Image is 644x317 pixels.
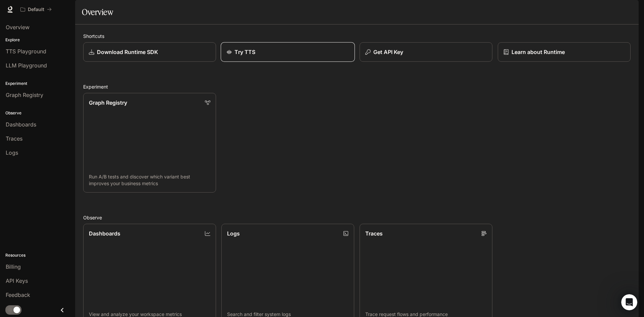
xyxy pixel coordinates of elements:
[221,42,355,62] a: Try TTS
[83,42,216,62] a: Download Runtime SDK
[621,294,637,310] iframe: Intercom live chat
[28,7,44,12] p: Default
[373,48,403,56] p: Get API Key
[83,214,631,221] h2: Observe
[227,229,240,237] p: Logs
[234,48,255,56] p: Try TTS
[512,48,565,56] p: Learn about Runtime
[97,48,158,56] p: Download Runtime SDK
[82,5,113,19] h1: Overview
[498,42,631,62] a: Learn about Runtime
[89,229,120,237] p: Dashboards
[83,83,631,90] h2: Experiment
[17,3,55,16] button: All workspaces
[83,93,216,193] a: Graph RegistryRun A/B tests and discover which variant best improves your business metrics
[360,42,492,62] button: Get API Key
[89,173,210,187] p: Run A/B tests and discover which variant best improves your business metrics
[83,33,631,40] h2: Shortcuts
[365,229,383,237] p: Traces
[89,99,127,107] p: Graph Registry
